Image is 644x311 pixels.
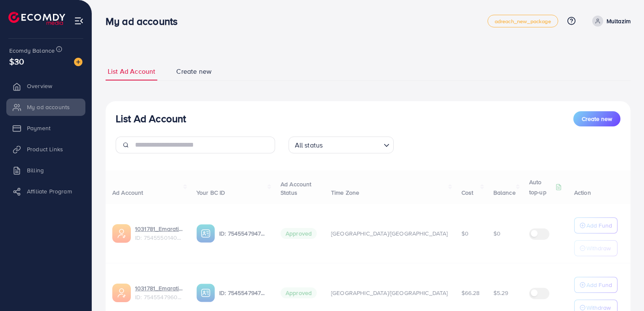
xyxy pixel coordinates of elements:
span: $30 [9,55,24,67]
a: Multazim [589,16,631,27]
span: Create new [582,115,612,123]
img: logo [8,12,65,25]
img: menu [74,16,84,26]
p: Multazim [607,16,631,26]
span: All status [293,139,325,151]
button: Create new [573,111,620,126]
a: adreach_new_package [488,15,558,27]
span: Create new [176,67,212,76]
span: Ecomdy Balance [9,46,55,55]
span: List Ad Account [108,67,155,76]
h3: My ad accounts [106,15,184,27]
h3: List Ad Account [116,113,186,125]
img: image [74,58,82,66]
span: adreach_new_package [495,19,551,24]
input: Search for option [325,137,380,151]
div: Search for option [289,137,394,153]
